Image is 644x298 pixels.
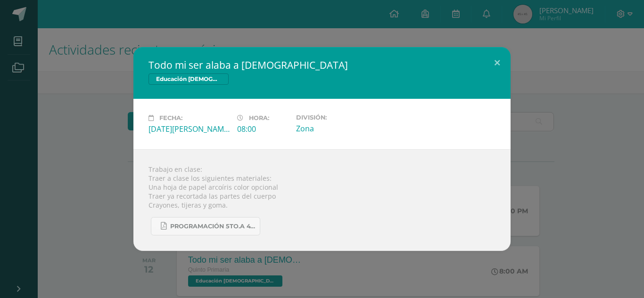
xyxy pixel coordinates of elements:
[484,47,511,79] button: Close (Esc)
[149,73,229,85] span: Educación [DEMOGRAPHIC_DATA]
[133,149,511,251] div: Trabajo en clase: Traer a clase los siguientes materiales: Una hoja de papel arcoíris color opcio...
[237,124,289,134] div: 08:00
[296,114,377,121] label: División:
[149,124,230,134] div: [DATE][PERSON_NAME]
[151,217,260,235] a: Programación 5to.A 4ta. Unidad 2025.pdf
[149,58,495,72] h2: Todo mi ser alaba a [DEMOGRAPHIC_DATA]
[170,223,255,230] span: Programación 5to.A 4ta. Unidad 2025.pdf
[249,114,269,121] span: Hora:
[159,114,182,121] span: Fecha:
[296,123,377,134] div: Zona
